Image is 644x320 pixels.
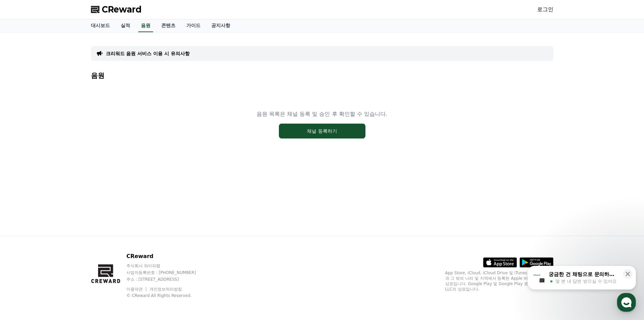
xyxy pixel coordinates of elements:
[126,277,209,282] p: 주소 : [STREET_ADDRESS]
[126,252,209,260] p: CReward
[279,124,365,138] button: 채널 등록하기
[126,263,209,269] p: 주식회사 와이피랩
[206,19,236,32] a: 공지사항
[138,19,153,32] a: 음원
[181,19,206,32] a: 가이드
[91,72,553,79] h4: 음원
[126,293,209,298] p: © CReward All Rights Reserved.
[2,215,45,232] a: 홈
[62,225,70,231] span: 대화
[115,19,136,32] a: 실적
[45,215,87,232] a: 대화
[21,225,25,230] span: 홈
[126,287,148,292] a: 이용약관
[537,5,553,14] a: 로그인
[156,19,181,32] a: 콘텐츠
[445,270,553,292] p: App Store, iCloud, iCloud Drive 및 iTunes Store는 미국과 그 밖의 나라 및 지역에서 등록된 Apple Inc.의 서비스 상표입니다. Goo...
[257,110,387,118] p: 음원 목록은 채널 등록 및 승인 후 확인할 수 있습니다.
[87,215,130,232] a: 설정
[126,270,209,275] p: 사업자등록번호 : [PHONE_NUMBER]
[102,4,142,15] span: CReward
[86,19,115,32] a: 대시보드
[104,225,113,230] span: 설정
[149,287,182,292] a: 개인정보처리방침
[91,4,142,15] a: CReward
[106,50,190,57] a: 크리워드 음원 서비스 이용 시 유의사항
